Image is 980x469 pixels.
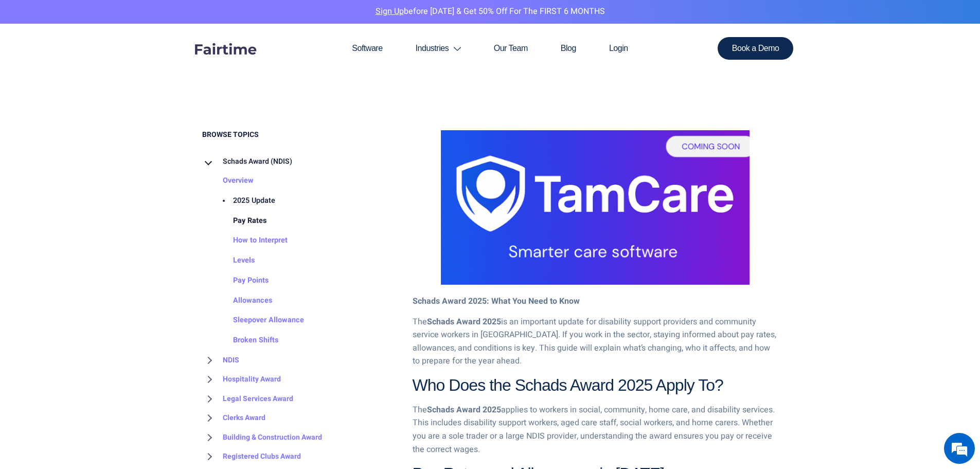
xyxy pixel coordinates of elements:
a: Software [335,24,399,73]
a: Overview [202,171,254,191]
a: Schads Award (NDIS) [202,152,292,171]
a: 2025 Update [212,191,275,211]
a: Industries [399,24,477,73]
a: How to Interpret [212,231,288,251]
h3: Who Does the Schads Award 2025 Apply To? [413,375,778,395]
a: Hospitality Award [202,370,281,389]
span: Book a Demo [732,44,779,53]
strong: Schads Award 2025 [427,316,501,328]
strong: Schads Award 2025: What You Need to Know [413,295,580,307]
a: Clerks Award [202,408,265,428]
p: The is an important update for disability support providers and community service workers in [GEO... [413,316,778,368]
a: Legal Services Award [202,389,293,409]
a: Broken Shifts [212,331,278,351]
p: The applies to workers in social, community, home care, and disability services. This includes di... [413,404,778,456]
a: Login [593,24,645,73]
strong: Schads Award 2025 [427,404,501,416]
a: Pay Points [212,271,269,291]
a: Book a Demo [718,37,794,60]
a: Allowances [212,291,272,311]
a: Sign Up [376,5,404,18]
a: Levels [212,251,255,271]
a: Blog [544,24,593,73]
a: NDIS [202,351,239,370]
a: Building & Construction Award [202,428,322,447]
p: before [DATE] & Get 50% Off for the FIRST 6 MONTHS [8,5,972,19]
a: Our Team [477,24,544,73]
a: Sleepover Allowance [212,310,304,331]
a: Registered Clubs Award [202,447,301,466]
a: Pay Rates [212,211,266,231]
img: tamcare smarter care software [441,130,750,285]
